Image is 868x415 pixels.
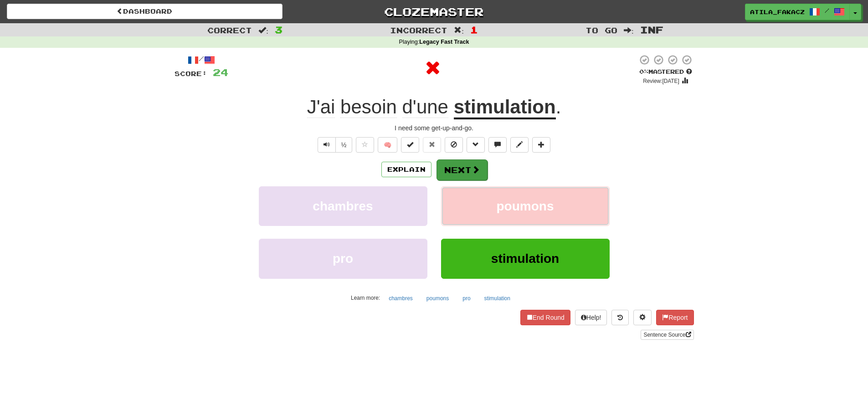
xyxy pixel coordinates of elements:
span: : [624,26,634,34]
small: Learn more: [351,295,380,301]
a: Clozemaster [296,4,572,20]
button: 🧠 [378,137,397,153]
a: atila_fakacz / [745,4,850,20]
button: Set this sentence to 100% Mastered (alt+m) [401,137,419,153]
span: chambres [313,199,373,213]
button: Report [656,310,693,325]
span: / [825,7,829,14]
button: poumons [441,186,610,226]
button: Grammar (alt+g) [467,137,485,153]
u: stimulation [454,96,556,119]
button: Ignore sentence (alt+i) [445,137,463,153]
button: ½ [335,137,353,153]
span: poumons [497,199,554,213]
span: pro [333,251,353,266]
small: Review: [DATE] [643,78,679,84]
button: End Round [520,310,570,325]
div: Mastered [637,68,694,76]
button: Add to collection (alt+a) [532,137,550,153]
button: chambres [384,292,418,305]
strong: Legacy Fast Track [419,39,469,45]
span: besoin [340,96,397,118]
button: poumons [421,292,454,305]
a: Sentence Source [641,330,693,340]
span: d'une [402,96,448,118]
button: chambres [259,186,427,226]
button: Next [437,159,488,180]
span: 0 % [639,68,648,75]
a: Dashboard [7,4,282,19]
button: stimulation [479,292,515,305]
div: Text-to-speech controls [316,137,353,153]
button: Reset to 0% Mastered (alt+r) [423,137,441,153]
span: Inf [640,24,663,35]
button: Help! [575,310,607,325]
button: Round history (alt+y) [611,310,629,325]
button: Explain [381,162,431,177]
span: 3 [275,24,282,35]
button: pro [457,292,475,305]
button: Edit sentence (alt+d) [510,137,529,153]
span: 1 [470,24,478,35]
div: I need some get-up-and-go. [175,123,694,133]
span: atila_fakacz [750,8,805,16]
span: Score: [175,70,207,77]
span: : [454,26,464,34]
button: Favorite sentence (alt+f) [356,137,374,153]
button: pro [259,239,427,278]
button: Discuss sentence (alt+u) [488,137,507,153]
button: Play sentence audio (ctl+space) [318,137,336,153]
span: To go [586,26,617,35]
span: J'ai [307,96,335,118]
span: Incorrect [390,26,447,35]
div: / [175,54,228,66]
span: . [556,96,561,118]
button: stimulation [441,239,610,278]
span: Correct [207,26,252,35]
span: : [258,26,268,34]
span: stimulation [491,251,559,266]
span: 24 [213,67,228,78]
